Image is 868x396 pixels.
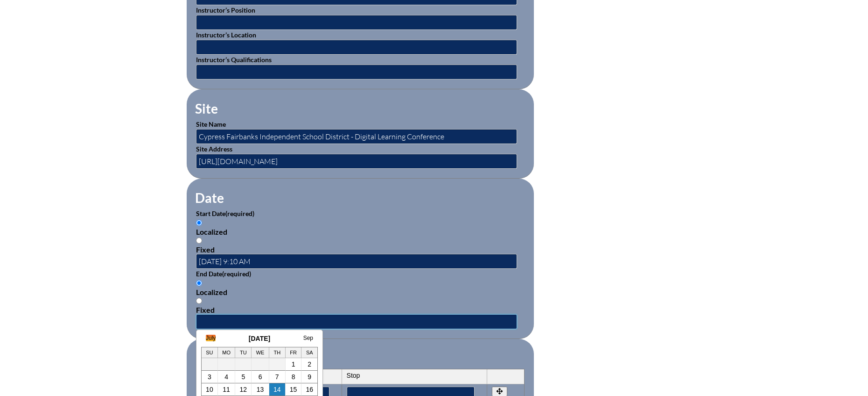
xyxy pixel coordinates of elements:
[196,305,525,314] div: Fixed
[206,386,213,393] a: 10
[286,347,302,358] th: Fr
[292,360,295,368] a: 1
[196,238,202,244] input: Fixed
[196,227,525,236] div: Localized
[308,360,311,368] a: 2
[225,209,254,217] span: (required)
[275,373,279,381] a: 7
[259,373,262,381] a: 6
[342,369,488,384] th: Stop
[224,373,228,381] a: 4
[269,347,286,358] th: Th
[196,245,525,254] div: Fixed
[257,386,264,393] a: 13
[194,350,241,366] legend: Periods
[196,56,272,64] label: Instructor’s Qualifications
[218,347,236,358] th: Mo
[196,298,202,304] input: Fixed
[303,335,313,341] a: Sep
[208,373,211,381] a: 3
[292,373,295,381] a: 8
[196,120,226,128] label: Site Name
[196,270,251,278] label: End Date
[306,386,313,393] a: 16
[222,270,251,278] span: (required)
[273,386,281,393] a: 14
[301,347,317,358] th: Sa
[290,386,297,393] a: 15
[206,335,216,341] a: July
[196,31,256,39] label: Instructor’s Location
[194,190,225,206] legend: Date
[196,288,525,296] div: Localized
[196,145,232,153] label: Site Address
[201,335,318,342] h3: [DATE]
[194,101,219,116] legend: Site
[196,6,255,14] label: Instructor’s Position
[196,280,202,286] input: Localized
[223,386,230,393] a: 11
[235,347,252,358] th: Tu
[241,373,245,381] a: 5
[308,373,311,381] a: 9
[240,386,247,393] a: 12
[196,220,202,226] input: Localized
[196,209,254,217] label: Start Date
[202,347,218,358] th: Su
[252,347,269,358] th: We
